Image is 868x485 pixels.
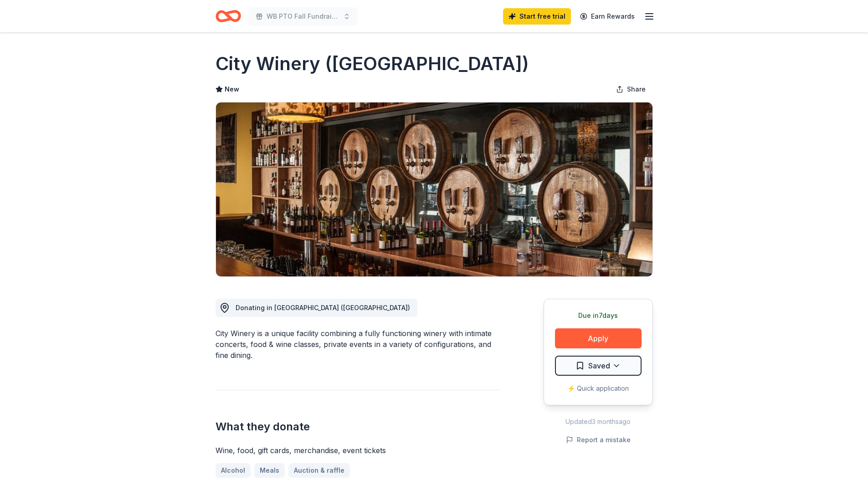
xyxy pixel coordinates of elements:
[627,84,646,95] span: Share
[236,304,410,311] span: Donating in [GEOGRAPHIC_DATA] ([GEOGRAPHIC_DATA])
[555,328,642,348] button: Apply
[248,7,358,26] button: WB PTO Fall Fundraiser and Silent Auction
[503,8,571,25] a: Start free trial
[609,80,653,98] button: Share
[216,102,652,276] img: Image for City Winery (Nashville)
[254,463,285,478] a: Meals
[575,8,640,25] a: Earn Rewards
[216,463,251,478] a: Alcohol
[216,51,529,77] h1: City Winery ([GEOGRAPHIC_DATA])
[216,328,500,361] div: City Winery is a unique facility combining a fully functioning winery with intimate concerts, foo...
[216,5,241,27] a: Home
[555,310,642,321] div: Due in 7 days
[267,11,339,22] span: WB PTO Fall Fundraiser and Silent Auction
[225,84,239,95] span: New
[555,356,642,376] button: Saved
[555,383,642,394] div: ⚡️ Quick application
[544,416,653,427] div: Updated 3 months ago
[588,360,610,372] span: Saved
[216,445,500,456] div: Wine, food, gift cards, merchandise, event tickets
[566,434,631,445] button: Report a mistake
[216,419,500,434] h2: What they donate
[288,463,350,478] a: Auction & raffle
